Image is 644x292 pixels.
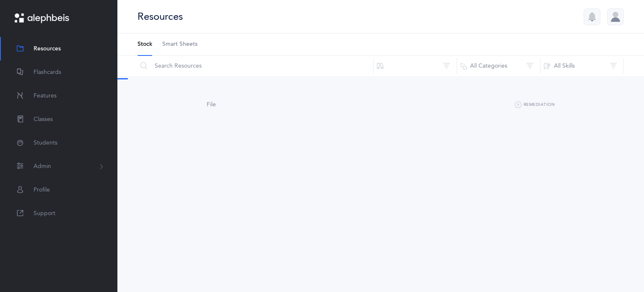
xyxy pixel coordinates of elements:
span: Admin [34,162,51,171]
span: Flashcards [34,68,61,77]
input: Search Resources [137,56,374,76]
span: Support [34,209,55,218]
span: Profile [34,186,50,195]
span: Features [34,92,57,100]
span: Classes [34,115,53,124]
span: File [207,101,216,108]
span: Resources [34,45,61,53]
button: Remediation [515,100,555,110]
span: Students [34,139,57,147]
div: Resources [138,10,183,24]
button: All Categories [457,56,540,76]
span: Smart Sheets [162,40,197,49]
button: All Skills [540,56,624,76]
